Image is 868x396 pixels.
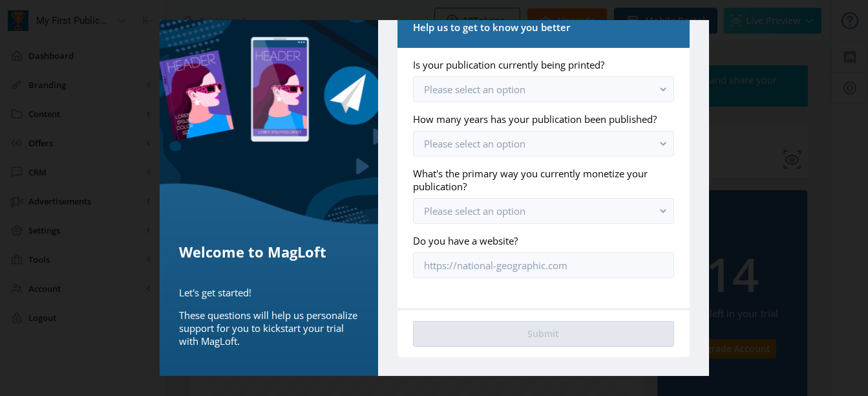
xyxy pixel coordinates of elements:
span: Please select an option [424,204,525,217]
input: https://national-geographic.com [413,252,673,278]
button: Please select an option [413,131,673,157]
span: Please select an option [424,83,525,96]
button: Please select an option [413,76,673,102]
label: What's the primary way you currently monetize your publication? [413,167,663,193]
label: How many years has your publication been published? [413,113,663,126]
label: Is your publication currently being printed? [413,58,663,71]
button: Please select an option [413,198,673,224]
button: Submit [413,321,673,347]
p: Let's get started! [179,286,359,299]
p: These questions will help us personalize support for you to kickstart your trial with MagLoft. [179,309,359,347]
h5: Welcome to MagLoft [179,241,359,262]
nb-card-header: Help us to get to know you better [397,7,689,48]
span: Please select an option [424,137,525,150]
label: Do you have a website? [413,234,663,247]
